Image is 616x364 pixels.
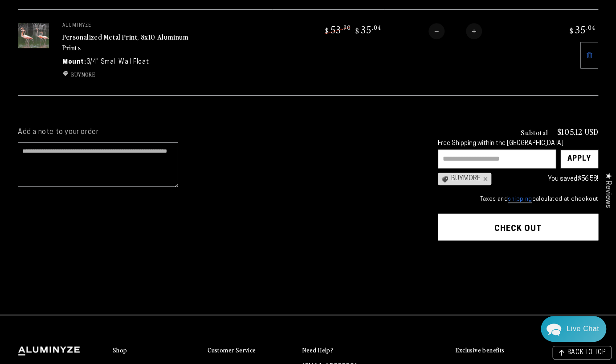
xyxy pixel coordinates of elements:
ul: Discount [62,70,196,78]
span: $56.58 [577,176,597,182]
img: Helga [102,13,125,36]
div: Chat widget toggle [541,316,606,342]
h2: Exclusive benefits [456,346,504,354]
span: BACK TO TOP [567,350,606,356]
iframe: PayPal-paypal [438,258,598,281]
img: Marie J [65,13,88,36]
li: BUYMORE [62,70,196,78]
p: aluminyze [62,23,196,28]
sup: .90 [342,24,351,31]
div: Click to open Judge.me floating reviews tab [599,166,616,215]
div: [PERSON_NAME] [41,88,157,96]
div: BUYMORE [438,173,491,185]
p: Your new order number is 51675. Please check your email for the order confirmation. Thank you. [29,97,173,105]
a: Personalized Metal Print, 8x10 Aluminum Prints [62,32,188,53]
h2: Need Help? [302,346,333,354]
h2: Customer Service [208,346,256,354]
img: John [83,13,106,36]
span: We run on [68,255,121,260]
button: Check out [438,214,598,240]
img: 8"x10" Rectangle White Glossy Aluminyzed Photo [18,23,49,48]
div: [DATE] [157,89,173,95]
div: Recent Conversations [18,71,171,80]
div: Free Shipping within the [GEOGRAPHIC_DATA] [438,140,598,148]
bdi: 35 [568,23,595,36]
bdi: 53 [324,23,351,36]
label: Add a note to your order [18,128,420,137]
dt: Mount: [62,57,86,67]
p: $105.12 USD [557,128,598,136]
div: We usually reply within an hour at this time of day. [13,41,176,49]
summary: Shop [113,346,199,355]
img: fba842a801236a3782a25bbf40121a09 [29,87,38,96]
span: $ [355,26,359,35]
span: $ [570,26,574,35]
a: Remove 8"x10" Rectangle White Glossy Aluminyzed Photo [580,42,598,69]
span: Re:amaze [95,254,120,260]
summary: Need Help? [302,346,388,355]
a: shipping [508,196,532,203]
bdi: 35 [354,23,381,36]
sup: .04 [586,24,595,31]
small: Taxes and calculated at checkout [438,195,598,204]
a: Send a Message [60,268,129,283]
input: Quantity for Personalized Metal Print, 8x10 Aluminum Prints [445,23,466,39]
div: Apply [567,150,591,168]
sup: .04 [372,24,381,31]
summary: Exclusive benefits [456,346,598,355]
div: × [481,175,488,182]
div: Contact Us Directly [567,316,599,342]
h2: Shop [113,346,127,354]
div: You saved ! [496,174,598,185]
summary: Customer Service [208,346,294,355]
h3: Subtotal [520,129,548,136]
span: $ [325,26,329,35]
dd: 3/4" Small Wall Float [86,57,149,67]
